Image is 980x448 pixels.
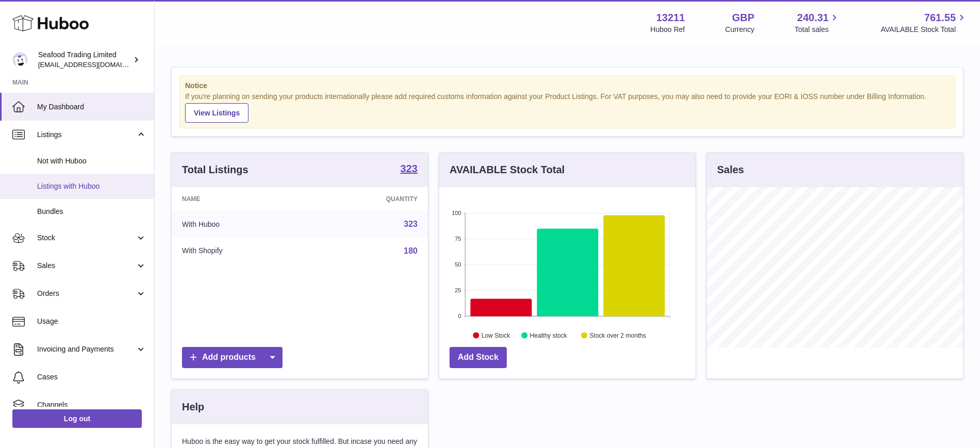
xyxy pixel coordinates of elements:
[38,60,152,69] span: [EMAIL_ADDRESS][DOMAIN_NAME]
[310,187,428,211] th: Quantity
[450,347,507,368] a: Add Stock
[185,81,950,91] strong: Notice
[656,11,685,25] strong: 13211
[401,163,418,174] strong: 323
[37,317,146,326] span: Usage
[530,331,568,339] text: Healthy stock
[455,236,461,242] text: 75
[182,347,283,368] a: Add products
[37,102,146,112] span: My Dashboard
[452,210,461,216] text: 100
[185,92,950,123] div: If you're planning on sending your products internationally please add required customs informati...
[37,156,146,166] span: Not with Huboo
[37,344,136,354] span: Invoicing and Payments
[404,246,418,255] a: 180
[797,11,828,25] span: 240.31
[172,187,310,211] th: Name
[881,25,968,35] span: AVAILABLE Stock Total
[37,261,136,271] span: Sales
[12,52,28,68] img: internalAdmin-13211@internal.huboo.com
[455,261,461,268] text: 50
[590,331,646,339] text: Stock over 2 months
[182,163,248,177] h3: Total Listings
[37,400,146,410] span: Channels
[37,130,136,140] span: Listings
[404,220,418,228] a: 323
[12,409,142,428] a: Log out
[455,287,461,293] text: 25
[37,233,136,243] span: Stock
[182,400,204,414] h3: Help
[732,11,754,25] strong: GBP
[794,25,840,35] span: Total sales
[172,238,310,264] td: With Shopify
[725,25,755,35] div: Currency
[450,163,564,177] h3: AVAILABLE Stock Total
[37,289,136,298] span: Orders
[651,25,685,35] div: Huboo Ref
[172,211,310,238] td: With Huboo
[794,11,840,35] a: 240.31 Total sales
[37,181,146,191] span: Listings with Huboo
[37,207,146,217] span: Bundles
[185,103,248,123] a: View Listings
[37,372,146,382] span: Cases
[924,11,956,25] span: 761.55
[481,331,510,339] text: Low Stock
[401,163,418,176] a: 323
[717,163,744,177] h3: Sales
[458,313,461,319] text: 0
[881,11,968,35] a: 761.55 AVAILABLE Stock Total
[38,50,131,70] div: Seafood Trading Limited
